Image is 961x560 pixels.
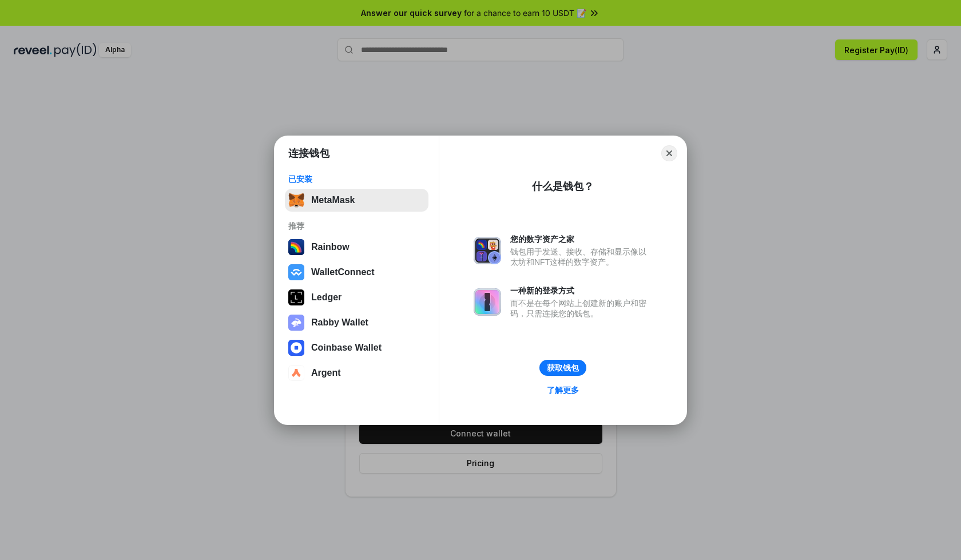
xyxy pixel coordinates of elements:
[510,247,652,267] div: 钱包用于发送、接收、存储和显示像以太坊和NFT这样的数字资产。
[288,146,329,160] h1: 连接钱包
[661,145,677,161] button: Close
[311,242,350,252] div: Rainbow
[288,264,304,280] img: svg+xml,%3Csvg%20width%3D%2228%22%20height%3D%2228%22%20viewBox%3D%220%200%2028%2028%22%20fill%3D...
[288,239,304,255] img: svg+xml,%3Csvg%20width%3D%22120%22%20height%3D%22120%22%20viewBox%3D%220%200%20120%20120%22%20fil...
[547,385,579,395] div: 了解更多
[288,315,304,331] img: svg+xml,%3Csvg%20xmlns%3D%22http%3A%2F%2Fwww.w3.org%2F2000%2Fsvg%22%20fill%3D%22none%22%20viewBox...
[285,286,428,309] button: Ledger
[474,237,501,264] img: svg+xml,%3Csvg%20xmlns%3D%22http%3A%2F%2Fwww.w3.org%2F2000%2Fsvg%22%20fill%3D%22none%22%20viewBox...
[311,368,341,378] div: Argent
[288,340,304,356] img: svg+xml,%3Csvg%20width%3D%2228%22%20height%3D%2228%22%20viewBox%3D%220%200%2028%2028%22%20fill%3D...
[510,285,652,296] div: 一种新的登录方式
[539,360,586,376] button: 获取钱包
[532,180,594,193] div: 什么是钱包？
[285,189,428,212] button: MetaMask
[510,234,652,244] div: 您的数字资产之家
[288,174,425,184] div: 已安装
[540,383,586,398] a: 了解更多
[311,267,375,277] div: WalletConnect
[510,298,652,319] div: 而不是在每个网站上创建新的账户和密码，只需连接您的钱包。
[285,236,428,259] button: Rainbow
[288,289,304,305] img: svg+xml,%3Csvg%20xmlns%3D%22http%3A%2F%2Fwww.w3.org%2F2000%2Fsvg%22%20width%3D%2228%22%20height%3...
[474,288,501,316] img: svg+xml,%3Csvg%20xmlns%3D%22http%3A%2F%2Fwww.w3.org%2F2000%2Fsvg%22%20fill%3D%22none%22%20viewBox...
[288,221,425,231] div: 推荐
[288,365,304,381] img: svg+xml,%3Csvg%20width%3D%2228%22%20height%3D%2228%22%20viewBox%3D%220%200%2028%2028%22%20fill%3D...
[285,362,428,384] button: Argent
[285,336,428,359] button: Coinbase Wallet
[311,195,355,205] div: MetaMask
[311,343,382,353] div: Coinbase Wallet
[285,311,428,334] button: Rabby Wallet
[547,363,579,373] div: 获取钱包
[311,292,341,303] div: Ledger
[285,261,428,284] button: WalletConnect
[288,192,304,208] img: svg+xml,%3Csvg%20fill%3D%22none%22%20height%3D%2233%22%20viewBox%3D%220%200%2035%2033%22%20width%...
[311,317,368,328] div: Rabby Wallet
